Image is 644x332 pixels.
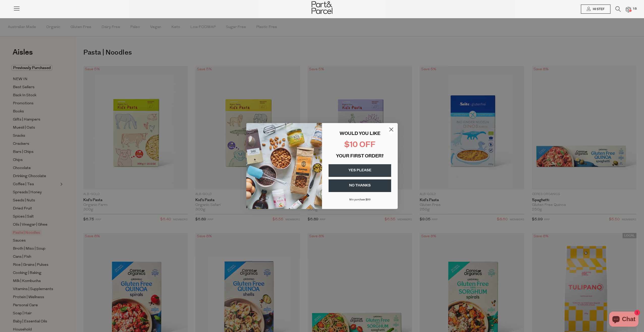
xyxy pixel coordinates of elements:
img: 43fba0fb-7538-40bc-babb-ffb1a4d097bc.jpeg [246,123,322,209]
inbox-online-store-chat: Shopify online store chat [608,312,640,328]
span: Hi Stef [592,7,605,11]
a: 15 [626,7,631,12]
button: Close dialog [387,125,396,134]
span: WOULD YOU LIKE [340,132,380,136]
a: Hi Stef [581,5,610,14]
span: $10 OFF [344,141,375,149]
span: Min purchase $99 [349,198,371,201]
span: YOUR FIRST ORDER? [336,154,384,159]
span: 15 [631,7,638,11]
button: YES PLEASE [329,164,391,177]
button: NO THANKS [329,179,391,192]
img: Part&Parcel [312,1,332,14]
